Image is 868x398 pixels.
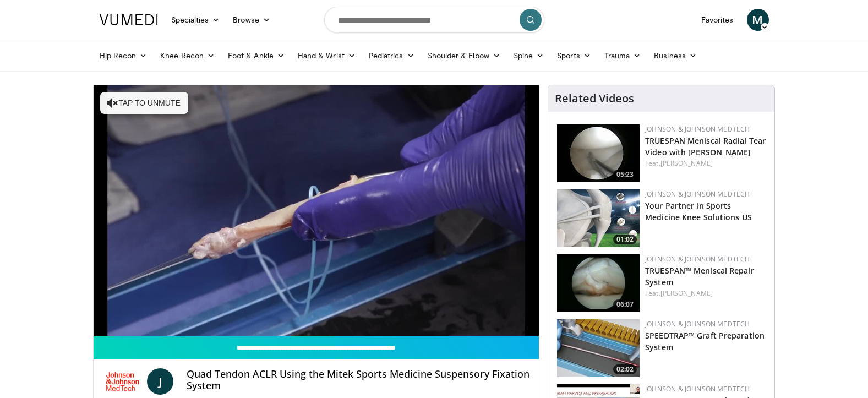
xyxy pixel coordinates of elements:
[100,92,188,114] button: Tap to unmute
[187,368,530,392] h4: Quad Tendon ACLR Using the Mitek Sports Medicine Suspensory Fixation System
[747,9,769,31] a: M
[324,7,544,33] input: Search topics, interventions
[94,85,539,336] video-js: Video Player
[557,124,640,182] img: a9cbc79c-1ae4-425c-82e8-d1f73baa128b.150x105_q85_crop-smart_upscale.jpg
[647,45,703,67] a: Business
[221,45,291,67] a: Foot & Ankle
[555,92,634,105] h4: Related Videos
[421,45,507,67] a: Shoulder & Elbow
[507,45,550,67] a: Spine
[645,189,750,199] a: Johnson & Johnson MedTech
[147,368,173,395] a: J
[613,170,637,179] span: 05:23
[613,299,637,309] span: 06:07
[100,14,158,25] img: VuMedi Logo
[226,9,277,31] a: Browse
[598,45,648,67] a: Trauma
[645,288,766,298] div: Feat.
[557,254,640,312] img: e42d750b-549a-4175-9691-fdba1d7a6a0f.150x105_q85_crop-smart_upscale.jpg
[557,189,640,247] img: 0543fda4-7acd-4b5c-b055-3730b7e439d4.150x105_q85_crop-smart_upscale.jpg
[645,159,766,168] div: Feat.
[645,384,750,394] a: Johnson & Johnson MedTech
[645,135,766,157] a: TRUESPAN Meniscal Radial Tear Video with [PERSON_NAME]
[645,265,754,287] a: TRUESPAN™ Meniscal Repair System
[695,9,740,31] a: Favorites
[645,330,765,352] a: SPEEDTRAP™ Graft Preparation System
[557,254,640,312] a: 06:07
[93,45,154,67] a: Hip Recon
[102,368,143,395] img: Johnson & Johnson MedTech
[557,319,640,377] img: a46a2fe1-2704-4a9e-acc3-1c278068f6c4.150x105_q85_crop-smart_upscale.jpg
[660,159,713,168] a: [PERSON_NAME]
[557,319,640,377] a: 02:02
[165,9,227,31] a: Specialties
[557,189,640,247] a: 01:02
[550,45,598,67] a: Sports
[291,45,362,67] a: Hand & Wrist
[660,288,713,298] a: [PERSON_NAME]
[645,200,752,222] a: Your Partner in Sports Medicine Knee Solutions US
[613,364,637,374] span: 02:02
[362,45,421,67] a: Pediatrics
[645,319,750,329] a: Johnson & Johnson MedTech
[645,254,750,264] a: Johnson & Johnson MedTech
[645,124,750,134] a: Johnson & Johnson MedTech
[154,45,221,67] a: Knee Recon
[557,124,640,182] a: 05:23
[613,235,637,244] span: 01:02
